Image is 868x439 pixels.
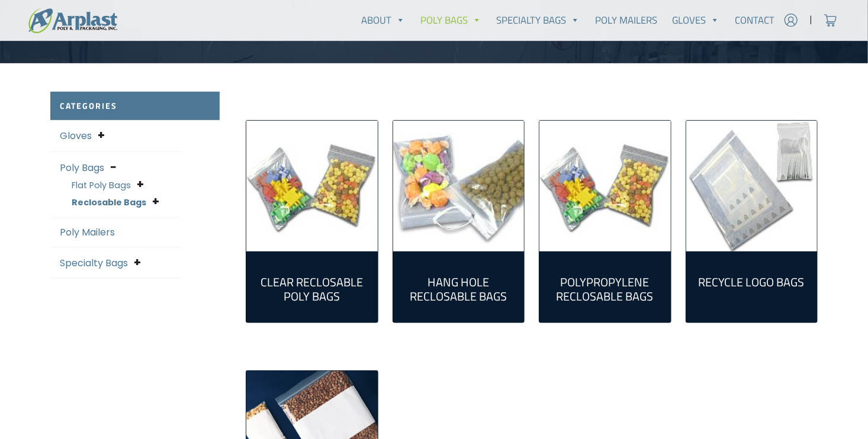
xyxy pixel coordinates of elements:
[60,129,92,143] a: Gloves
[246,121,378,252] img: Clear Reclosable Poly Bags
[246,121,378,252] a: Visit product category Clear Reclosable Poly Bags
[686,121,818,252] img: Recycle Logo Bags
[403,261,515,313] a: Visit product category Hang Hole Reclosable Bags
[686,121,818,252] a: Visit product category Recycle Logo Bags
[393,121,525,252] img: Hang Hole Reclosable Bags
[72,179,131,191] a: Flat Poly Bags
[393,121,525,252] a: Visit product category Hang Hole Reclosable Bags
[256,275,368,304] h2: Clear Reclosable Poly Bags
[727,8,782,32] a: Contact
[353,8,413,32] a: About
[539,121,671,252] a: Visit product category Polypropylene Reclosable Bags
[549,261,661,313] a: Visit product category Polypropylene Reclosable Bags
[809,13,812,27] span: |
[50,92,220,121] h2: Categories
[489,8,588,32] a: Specialty Bags
[539,121,671,252] img: Polypropylene Reclosable Bags
[403,275,515,304] h2: Hang Hole Reclosable Bags
[549,275,661,304] h2: Polypropylene Reclosable Bags
[256,261,368,313] a: Visit product category Clear Reclosable Poly Bags
[696,261,808,299] a: Visit product category Recycle Logo Bags
[72,196,146,208] a: Reclosable Bags
[60,161,104,175] a: Poly Bags
[413,8,489,32] a: Poly Bags
[28,8,117,33] img: logo
[60,256,128,270] a: Specialty Bags
[665,8,728,32] a: Gloves
[587,8,665,32] a: Poly Mailers
[60,225,115,239] a: Poly Mailers
[696,275,808,289] h2: Recycle Logo Bags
